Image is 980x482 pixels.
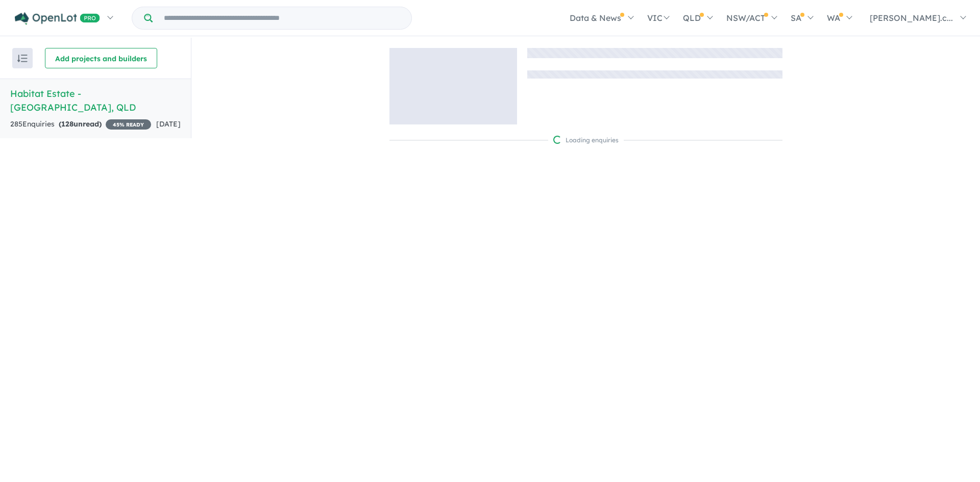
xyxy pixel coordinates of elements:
[45,48,157,68] button: Add projects and builders
[59,119,102,129] strong: ( unread)
[156,119,181,129] span: [DATE]
[10,87,181,114] h5: Habitat Estate - [GEOGRAPHIC_DATA] , QLD
[17,55,28,62] img: sort.svg
[553,135,619,145] div: Loading enquiries
[870,13,953,23] span: [PERSON_NAME].c...
[106,119,151,130] span: 45 % READY
[10,118,151,131] div: 285 Enquir ies
[155,7,409,29] input: Try estate name, suburb, builder or developer
[61,119,73,129] span: 128
[15,12,100,25] img: Openlot PRO Logo White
